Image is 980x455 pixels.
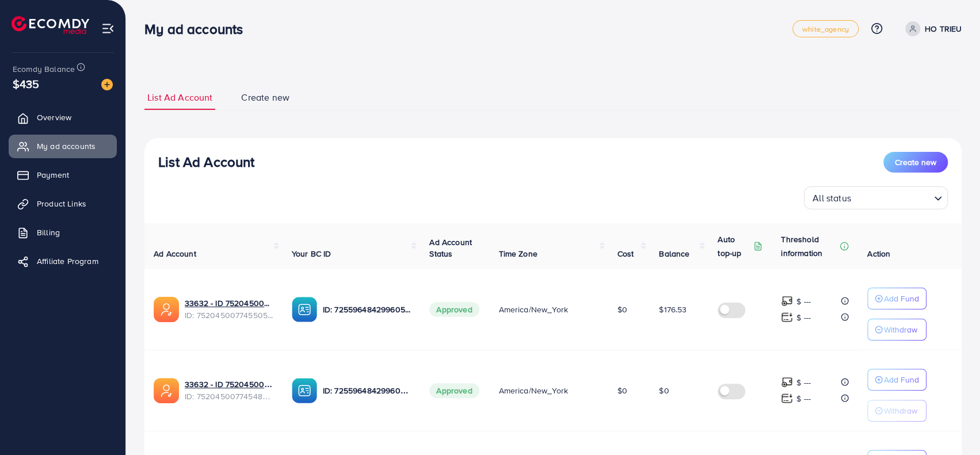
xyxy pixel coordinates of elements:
[796,376,811,389] p: $ ---
[37,227,60,238] span: Billing
[185,378,273,390] a: 33632 - ID 7520450077454827538
[498,304,568,315] span: America/New_York
[796,295,811,308] p: $ ---
[855,188,929,207] input: Search for option
[883,152,948,173] button: Create new
[9,250,117,273] a: Affiliate Program
[12,16,89,34] img: logo
[659,385,669,396] span: $0
[617,385,627,396] span: $0
[429,236,472,259] span: Ad Account Status
[796,311,811,324] p: $ ---
[101,79,113,90] img: image
[37,169,69,181] span: Payment
[867,319,926,341] button: Withdraw
[781,311,793,323] img: top-up amount
[884,404,917,418] p: Withdraw
[101,22,115,35] img: menu
[292,248,331,259] span: Your BC ID
[241,91,289,104] span: Create new
[792,20,859,37] a: white_agency
[659,248,689,259] span: Balance
[884,323,917,337] p: Withdraw
[154,248,196,259] span: Ad Account
[37,140,96,152] span: My ad accounts
[867,400,926,422] button: Withdraw
[802,25,849,33] span: white_agency
[144,21,252,37] h3: My ad accounts
[37,112,71,123] span: Overview
[13,75,40,92] span: $435
[901,21,962,36] a: HO TRIEU
[185,297,273,309] a: 33632 - ID 7520450077455056914
[429,302,479,317] span: Approved
[796,392,811,406] p: $ ---
[323,384,411,397] p: ID: 7255964842996056065
[617,248,634,259] span: Cost
[185,391,273,402] span: ID: 7520450077454827538
[323,303,411,316] p: ID: 7255964842996056065
[185,297,273,321] div: <span class='underline'>33632 - ID 7520450077455056914</span></br>7520450077455056914
[925,22,962,36] p: HO TRIEU
[9,106,117,129] a: Overview
[292,297,317,322] img: ic-ba-acc.ded83a64.svg
[884,292,919,305] p: Add Fund
[13,63,75,75] span: Ecomdy Balance
[429,383,479,398] span: Approved
[154,297,179,322] img: ic-ads-acc.e4c84228.svg
[185,378,273,402] div: <span class='underline'>33632 - ID 7520450077454827538</span></br>7520450077454827538
[37,255,98,267] span: Affiliate Program
[867,288,926,309] button: Add Fund
[781,376,793,388] img: top-up amount
[659,304,687,315] span: $176.53
[9,163,117,186] a: Payment
[498,248,537,259] span: Time Zone
[781,232,837,260] p: Threshold information
[498,385,568,396] span: America/New_York
[867,369,926,391] button: Add Fund
[154,378,179,403] img: ic-ads-acc.e4c84228.svg
[147,91,212,104] span: List Ad Account
[718,232,751,260] p: Auto top-up
[158,154,254,170] h3: List Ad Account
[9,192,117,215] a: Product Links
[884,373,919,387] p: Add Fund
[810,190,853,207] span: All status
[292,378,317,403] img: ic-ba-acc.ded83a64.svg
[9,221,117,244] a: Billing
[617,304,627,315] span: $0
[867,248,890,259] span: Action
[9,135,117,158] a: My ad accounts
[37,198,86,209] span: Product Links
[781,295,793,307] img: top-up amount
[895,156,936,168] span: Create new
[931,403,971,446] iframe: Chat
[804,186,948,209] div: Search for option
[781,392,793,404] img: top-up amount
[185,309,273,321] span: ID: 7520450077455056914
